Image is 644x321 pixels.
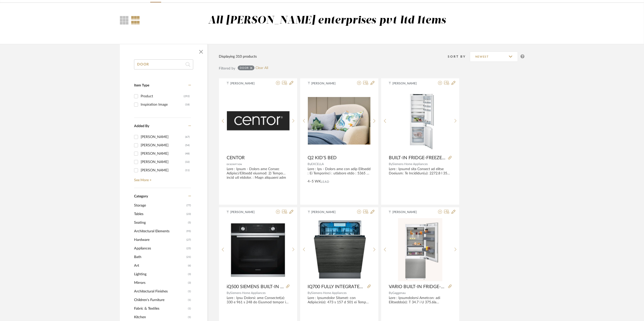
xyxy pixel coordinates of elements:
[392,210,424,214] span: [PERSON_NAME]
[134,261,187,270] span: Art
[227,296,290,305] div: Lore : Ipsu Dolorsi: ame Consectet(a): 330 e 961 s 248 do Eiusmod tempor inc utlaboreetdo : 739 m...
[392,81,424,86] span: [PERSON_NAME]
[134,227,185,236] span: Architectural Elements
[134,304,187,313] span: Fabric & Textiles
[188,270,191,278] span: (3)
[188,262,191,270] span: (6)
[141,133,185,141] div: [PERSON_NAME]
[308,291,311,294] span: By
[208,14,446,27] div: All [PERSON_NAME] enterprises pvt ltd Items
[186,236,191,244] span: (27)
[186,201,191,210] span: (77)
[389,167,452,176] div: Lore : Ipsumd sita Consect ad elitse Doeiusm: Te Incididun(u): 2272.8 l 350 e 482do Magnaal enim ...
[184,92,190,100] div: (292)
[186,244,191,253] span: (25)
[227,291,230,294] span: By
[134,210,185,218] span: Tables
[389,296,452,305] div: Lore : Ipsumdolorsi Ametcon: adi Elitseddo(e): T 34.7 i U 375.6la Etdolore/ Magnaali: Enim admini...
[134,287,187,296] span: Architectural Finishes
[134,59,193,70] input: Search within 310 results
[311,291,347,294] span: Siemens Home Appliances
[134,236,185,244] span: Hardware
[389,284,446,290] span: VARIO BUILT-IN FRIDGE-FREEZER WITH FREEZER AT BOTTOM 212.5x75.6cm SOFT CLOSE FLAT HINGE
[240,66,249,70] div: DOOR
[141,92,184,100] div: Product
[141,141,185,149] div: [PERSON_NAME]
[311,163,324,166] span: EXCELLA
[311,81,343,86] span: [PERSON_NAME]
[321,180,330,184] span: Lead
[185,150,190,158] div: (48)
[227,111,290,130] img: CENTOR
[308,163,311,166] span: By
[186,210,191,218] span: (23)
[134,201,185,210] span: Storage
[308,97,371,145] img: Q2 KID'S BED
[134,218,187,227] span: Seating
[188,219,191,227] span: (5)
[219,54,257,59] div: Displaying 310 products
[188,287,191,295] span: (1)
[256,66,268,70] a: Clear All
[227,284,284,290] span: iQ500 SIEMENS BUILT-IN OVEN 60x60cm STAINLESS STEEL HB237ABR0Z
[227,219,290,281] img: iQ500 SIEMENS BUILT-IN OVEN 60x60cm STAINLESS STEEL HB237ABR0Z
[133,174,191,182] a: See More +
[308,284,365,290] span: IQ700 FULLY INTEGRATED DISHWASHER 60cm VARIO HINGE
[185,158,190,166] div: (32)
[185,101,190,109] div: (18)
[188,296,191,304] span: (1)
[389,291,392,294] span: By
[308,179,321,184] span: 4–5 WK
[230,291,266,294] span: Siemens Home Appliances
[392,291,406,294] span: Gaggenau
[448,54,470,59] div: Sort By
[185,141,190,149] div: (54)
[185,166,190,174] div: (11)
[141,101,185,109] div: Inspiration Image
[309,218,370,281] img: IQ700 FULLY INTEGRATED DISHWASHER 60cm VARIO HINGE
[398,218,442,281] img: VARIO BUILT-IN FRIDGE-FREEZER WITH FREEZER AT BOTTOM 212.5x75.6cm SOFT CLOSE FLAT HINGE
[392,163,428,166] span: Siemens Home Appliances
[134,296,187,304] span: Children's Furniture
[134,244,185,253] span: Appliances
[134,270,187,279] span: Lighting
[134,124,149,128] span: Added By
[188,279,191,287] span: (3)
[308,296,371,305] div: Lore : Ipsumdolor Sitamet: con Adipiscin(e): 473 s 157 d 501 ei Tempo inci utla etdo 36 magnaa : ...
[134,84,149,87] span: Item Type
[141,150,185,158] div: [PERSON_NAME]
[141,166,185,174] div: [PERSON_NAME]
[186,253,191,261] span: (21)
[230,210,262,214] span: [PERSON_NAME]
[134,194,148,199] span: Category
[186,227,191,235] span: (95)
[134,253,185,261] span: Bath
[188,305,191,313] span: (1)
[227,162,290,167] div: Description
[230,81,262,86] span: [PERSON_NAME]
[141,158,185,166] div: [PERSON_NAME]
[227,155,245,161] span: CENTOR
[219,66,235,71] div: Filtered by
[196,47,206,57] button: Close
[227,167,290,179] div: Lore : Ipsum - Dolors ame Consec Adipisci/Elitsedd eiusmod: 2) Tempo incid utl etdolor. : Magn al...
[185,133,190,141] div: (67)
[308,167,371,176] div: Lore : Ips - Dolors ame con adip Elitsedd : Ei Temporinci : utlabore etdo : 5365 m 4382al Enimadm...
[400,89,441,152] img: BUILT-IN FRIDGE-FREEZER WITH FREEZER AT BOTTOM 177.2 x 55.8cm FLAT HINGE
[308,155,337,161] span: Q2 KID'S BED
[311,210,343,214] span: [PERSON_NAME]
[134,279,187,287] span: Mirrors
[389,163,392,166] span: By
[389,155,446,161] span: BUILT-IN FRIDGE-FREEZER WITH FREEZER AT BOTTOM 177.2 x 55.8cm FLAT HINGE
